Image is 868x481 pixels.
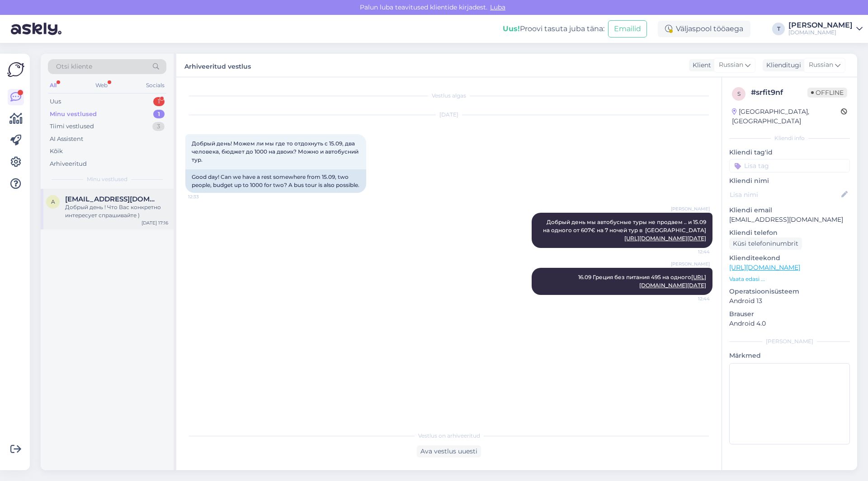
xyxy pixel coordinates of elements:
[729,159,850,173] input: Lisa tag
[418,432,480,440] span: Vestlus on arhiveeritud
[809,60,833,70] span: Russian
[543,219,709,242] span: Добрый день мы автобусные туры не продаем .. и 15.09 на одного от 607€ на 7 ночей тур в [GEOGRAPH...
[729,337,850,346] div: [PERSON_NAME]
[729,215,850,224] p: [EMAIL_ADDRESS][DOMAIN_NAME]
[50,110,97,119] div: Minu vestlused
[658,21,750,37] div: Väljaspool tööaega
[737,90,741,97] span: s
[624,235,706,242] a: [URL][DOMAIN_NAME][DATE]
[188,193,222,200] span: 12:33
[729,287,850,296] p: Operatsioonisüsteem
[788,22,853,29] div: [PERSON_NAME]
[50,97,61,106] div: Uus
[689,61,711,70] div: Klient
[730,190,840,200] input: Lisa nimi
[788,29,853,36] div: [DOMAIN_NAME]
[184,59,251,71] label: Arhiveeritud vestlus
[87,175,127,183] span: Minu vestlused
[676,248,710,255] span: 12:44
[729,134,850,142] div: Kliendi info
[729,296,850,306] p: Android 13
[751,87,807,98] div: # srfit9nf
[608,20,647,37] button: Emailid
[50,147,63,156] div: Kõik
[503,23,604,34] div: Proovi tasuta juba täna:
[56,62,92,71] span: Otsi kliente
[185,169,366,193] div: Good day! Can we have a rest somewhere from 15.09, two people, budget up to 1000 for two? A bus t...
[729,205,850,215] p: Kliendi email
[185,92,712,100] div: Vestlus algas
[729,319,850,328] p: Android 4.0
[503,24,520,33] b: Uus!
[578,274,706,289] span: 16.09 Греция без питания 495 на одного
[732,107,841,126] div: [GEOGRAPHIC_DATA], [GEOGRAPHIC_DATA]
[94,79,109,91] div: Web
[50,159,87,168] div: Arhiveeritud
[719,60,743,70] span: Russian
[65,203,168,219] div: Добрый день ! Что Вас конкретно интересует спрашивайте )
[417,445,481,458] div: Ava vestlus uuesti
[152,122,165,131] div: 3
[185,111,712,119] div: [DATE]
[65,195,159,203] span: aleksandradamenko3@gmail.com
[7,61,24,78] img: Askly Logo
[50,122,94,131] div: Tiimi vestlused
[729,238,802,250] div: Küsi telefoninumbrit
[144,79,166,91] div: Socials
[729,351,850,360] p: Märkmed
[51,198,55,205] span: a
[48,79,58,91] div: All
[153,97,165,106] div: 1
[788,22,863,36] a: [PERSON_NAME][DOMAIN_NAME]
[487,3,508,11] span: Luba
[676,295,710,302] span: 12:44
[763,61,801,70] div: Klienditugi
[671,205,710,212] span: [PERSON_NAME]
[153,110,165,119] div: 1
[729,176,850,186] p: Kliendi nimi
[50,135,83,144] div: AI Assistent
[671,261,710,267] span: [PERSON_NAME]
[192,140,360,163] span: Добрый день! Можем ли мы где то отдохнуть с 15.09, два человека, бюджет до 1000 на двоих? Можно и...
[729,228,850,238] p: Kliendi telefon
[807,88,847,98] span: Offline
[729,148,850,157] p: Kliendi tag'id
[772,23,785,35] div: T
[729,253,850,263] p: Klienditeekond
[729,275,850,283] p: Vaata edasi ...
[729,309,850,319] p: Brauser
[729,263,800,271] a: [URL][DOMAIN_NAME]
[142,219,168,226] div: [DATE] 17:16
